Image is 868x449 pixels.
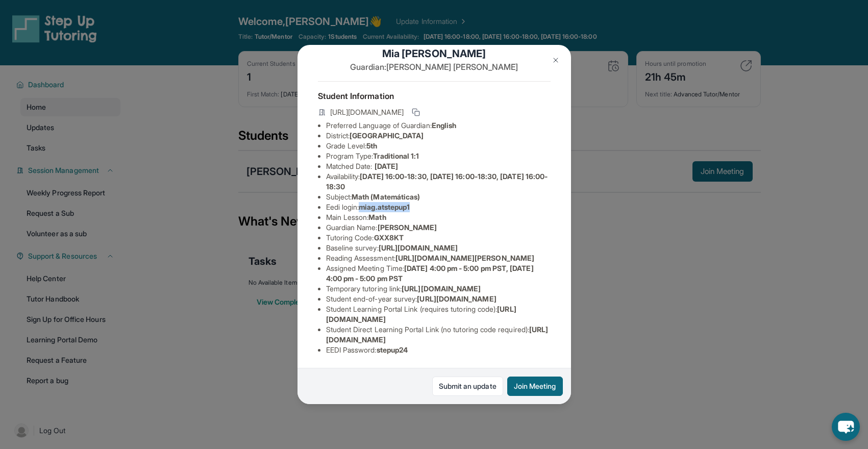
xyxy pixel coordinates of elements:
[368,213,386,221] span: Math
[326,294,551,304] li: Student end-of-year survey :
[326,233,551,243] li: Tutoring Code :
[326,212,551,222] li: Main Lesson :
[326,161,551,171] li: Matched Date:
[326,171,551,192] li: Availability:
[395,254,534,262] span: [URL][DOMAIN_NAME][PERSON_NAME]
[350,131,424,140] span: [GEOGRAPHIC_DATA]
[318,61,551,73] p: Guardian: [PERSON_NAME] [PERSON_NAME]
[326,222,551,233] li: Guardian Name :
[326,284,551,294] li: Temporary tutoring link :
[832,413,860,441] button: chat-button
[417,294,496,303] span: [URL][DOMAIN_NAME]
[375,162,398,170] span: [DATE]
[318,90,551,102] h4: Student Information
[402,284,481,293] span: [URL][DOMAIN_NAME]
[432,377,503,396] a: Submit an update
[318,46,551,61] h1: Mia [PERSON_NAME]
[507,377,563,396] button: Join Meeting
[330,107,404,117] span: [URL][DOMAIN_NAME]
[379,243,458,252] span: [URL][DOMAIN_NAME]
[326,253,551,263] li: Reading Assessment :
[366,141,377,150] span: 5th
[410,106,422,118] button: Copy link
[326,131,551,141] li: District:
[326,141,551,151] li: Grade Level:
[432,121,457,130] span: English
[326,202,551,212] li: Eedi login :
[326,243,551,253] li: Baseline survey :
[552,56,560,64] img: Close Icon
[326,172,548,191] span: [DATE] 16:00-18:30, [DATE] 16:00-18:30, [DATE] 16:00-18:30
[326,345,551,355] li: EEDI Password :
[326,151,551,161] li: Program Type:
[326,263,551,284] li: Assigned Meeting Time :
[359,203,410,211] span: miag.atstepup1
[373,152,419,160] span: Traditional 1:1
[326,264,534,283] span: [DATE] 4:00 pm - 5:00 pm PST, [DATE] 4:00 pm - 5:00 pm PST
[352,192,420,201] span: Math (Matemáticas)
[378,223,437,232] span: [PERSON_NAME]
[326,120,551,131] li: Preferred Language of Guardian:
[377,345,408,354] span: stepup24
[326,304,551,325] li: Student Learning Portal Link (requires tutoring code) :
[326,325,551,345] li: Student Direct Learning Portal Link (no tutoring code required) :
[374,233,404,242] span: GXX8KT
[326,192,551,202] li: Subject :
